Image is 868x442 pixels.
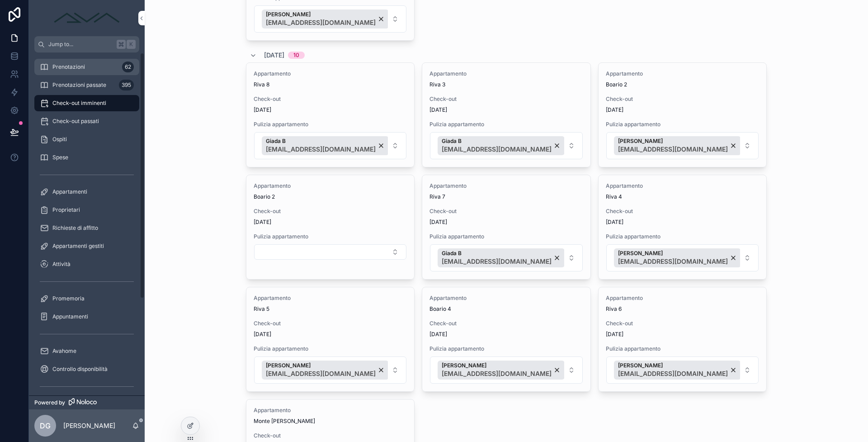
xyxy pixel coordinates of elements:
a: Ospiti [34,131,139,147]
span: [EMAIL_ADDRESS][DOMAIN_NAME] [266,369,376,378]
a: Appartamenti [34,184,139,200]
button: Select Button [254,5,406,33]
span: Appartamento [606,182,759,190]
span: Check-out [429,95,583,103]
a: AppartamentoRiva 8Check-out[DATE]Pulizia appartamentoSelect Button [246,62,415,167]
a: Promemoria [34,290,139,307]
span: [PERSON_NAME] [266,362,376,369]
button: Select Button [430,132,582,159]
span: Check-out [254,320,407,327]
button: Unselect 4 [614,361,741,380]
span: Giada B [442,250,552,257]
span: Pulizia appartamento [429,121,583,128]
a: AppartamentoBoario 4Check-out[DATE]Pulizia appartamentoSelect Button [422,287,590,392]
span: [EMAIL_ADDRESS][DOMAIN_NAME] [442,257,552,266]
span: [DATE] [429,219,583,226]
span: [DATE] [254,219,407,226]
span: Proprietari [52,206,80,214]
button: Unselect 6 [614,136,741,155]
button: Unselect 6 [438,361,565,380]
a: AppartamentoRiva 5Check-out[DATE]Pulizia appartamentoSelect Button [246,287,415,392]
span: K [127,41,135,48]
span: Prenotazioni [52,63,85,71]
button: Unselect 4 [614,248,741,267]
button: Select Button [254,356,406,384]
a: Powered by [29,395,145,409]
span: Appartamento [254,407,407,414]
a: Richieste di affitto [34,220,139,236]
span: Pulizia appartamento [254,121,407,128]
span: [DATE] [429,106,583,114]
a: Appuntamenti [34,309,139,325]
span: Giada B [266,138,376,145]
button: Unselect 5 [438,136,565,155]
span: [EMAIL_ADDRESS][DOMAIN_NAME] [266,18,376,27]
span: Check-out [429,208,583,215]
button: Select Button [606,132,759,159]
span: Promemoria [52,295,85,302]
p: [PERSON_NAME] [63,421,115,430]
span: Riva 3 [429,81,583,88]
span: [EMAIL_ADDRESS][DOMAIN_NAME] [618,145,728,154]
a: AppartamentoBoario 2Check-out[DATE]Pulizia appartamentoSelect Button [598,62,767,167]
a: AppartamentoBoario 2Check-out[DATE]Pulizia appartamentoSelect Button [246,175,415,280]
span: [DATE] [254,331,407,338]
span: Pulizia appartamento [429,233,583,240]
button: Unselect 4 [262,10,389,29]
span: Appuntamenti [52,313,88,320]
button: Unselect 5 [262,136,389,155]
a: Check-out imminenti [34,95,139,111]
span: Boario 2 [606,81,759,88]
a: Appartamenti gestiti [34,238,139,254]
span: Avahome [52,347,76,355]
span: Giada B [442,138,552,145]
span: Check-out [254,432,407,439]
button: Unselect 4 [262,361,389,380]
span: Pulizia appartamento [429,345,583,352]
a: Prenotazioni62 [34,59,139,75]
span: Appartamento [254,70,407,77]
span: Check-out [254,208,407,215]
div: scrollable content [29,52,145,395]
span: [PERSON_NAME] [266,11,376,18]
span: Jump to... [48,41,113,48]
span: Richieste di affitto [52,224,98,232]
span: Appartamento [429,70,583,77]
button: Select Button [606,356,759,384]
button: Select Button [254,132,406,159]
a: Attività [34,256,139,272]
span: Riva 6 [606,305,759,313]
span: Monte [PERSON_NAME] [254,418,407,425]
span: Attività [52,261,71,268]
div: 10 [293,52,299,59]
span: Boario 4 [429,305,583,313]
span: Riva 4 [606,193,759,200]
button: Select Button [430,356,582,384]
div: 395 [119,80,134,90]
span: Appartamento [429,295,583,302]
span: [DATE] [606,219,759,226]
span: Appartamenti [52,188,87,195]
span: Check-out imminenti [52,100,106,107]
button: Select Button [254,244,406,260]
span: Pulizia appartamento [606,121,759,128]
span: Spese [52,154,68,161]
span: Appartamenti gestiti [52,242,104,250]
span: Riva 5 [254,305,407,313]
a: Avahome [34,343,139,359]
span: Pulizia appartamento [606,345,759,352]
span: [PERSON_NAME] [442,362,552,369]
div: 62 [122,62,134,72]
a: AppartamentoRiva 3Check-out[DATE]Pulizia appartamentoSelect Button [422,62,590,167]
span: [PERSON_NAME] [618,362,728,369]
span: Check-out [254,95,407,103]
span: Prenotazioni passate [52,81,106,89]
span: Pulizia appartamento [254,233,407,240]
span: Appartamento [606,295,759,302]
span: [DATE] [606,106,759,114]
span: Boario 2 [254,193,407,200]
span: [EMAIL_ADDRESS][DOMAIN_NAME] [442,145,552,154]
button: Unselect 5 [438,248,565,267]
span: Appartamento [254,182,407,190]
button: Select Button [430,244,582,271]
